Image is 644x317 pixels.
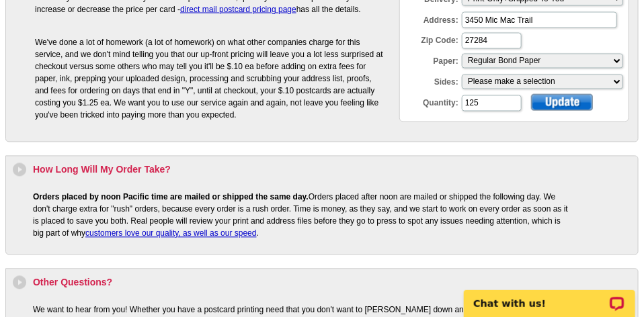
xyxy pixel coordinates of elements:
b: Orders placed by noon Pacific time are mailed or shipped the same day. [33,193,309,202]
p: Orders placed after noon are mailed or shipped the following day. We don't charge extra for "rush... [33,191,571,240]
a: customers love our quality, as well as our speed [85,229,257,238]
label: Quantity: [400,94,460,109]
label: Zip Code: [400,32,460,47]
label: Address: [400,11,460,26]
p: We've done a lot of homework (a lot of homework) on what other companies charge for this service,... [35,37,383,122]
h3: Other Questions? [13,276,631,289]
label: Sides: [400,73,460,89]
a: direct mail postcard pricing page [180,5,296,14]
iframe: LiveChat chat widget [455,275,644,317]
h3: How Long Will My Order Take? [13,163,631,177]
label: Paper: [400,52,460,68]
